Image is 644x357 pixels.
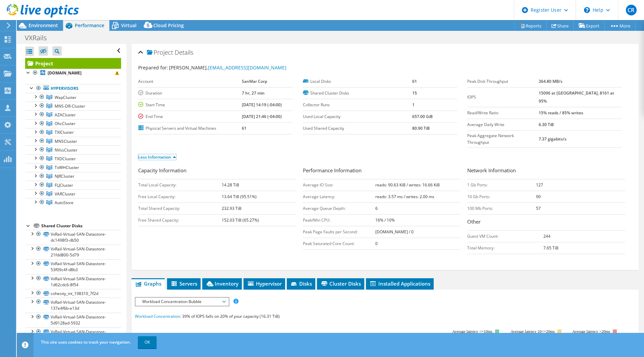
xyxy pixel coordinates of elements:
a: TXICluster [25,128,121,137]
h1: VXRails [22,34,57,42]
label: Used Local Capacity [303,113,412,120]
span: Virtual [121,22,137,28]
a: Hypervisors [25,84,121,93]
label: Average Daily Write [467,121,539,128]
span: [PERSON_NAME], [169,64,286,71]
td: Peak Page Faults per Second: [303,226,375,238]
b: 244 [543,233,550,239]
a: MNSCluster [25,137,121,145]
span: TXICluster [55,129,74,135]
span: WapCluster [55,95,76,100]
b: [DOMAIN_NAME] [48,70,82,76]
label: Peak Disk Throughput [467,78,539,85]
tspan: Average latency <=10ms [452,329,492,334]
b: 90 [536,194,541,199]
span: Environment [29,22,58,28]
b: SanMar Corp [242,78,267,84]
a: [EMAIL_ADDRESS][DOMAIN_NAME] [208,64,286,71]
span: MNS-DR-Cluster [55,103,85,109]
a: VxRail-Virtual-SAN-Datastore-5d9128ad-5932 [25,313,121,328]
span: TXDCluster [55,156,76,162]
td: Total Local Capacity: [138,179,222,191]
a: Share [546,20,574,31]
a: FLJCluster [25,181,121,189]
td: Average Queue Depth: [303,202,375,214]
span: AZACluster [55,112,76,118]
text: Average latency >20ms [572,329,610,334]
span: Disks [290,280,312,287]
span: Inventory [206,280,238,287]
span: Cluster Disks [320,280,361,287]
td: 10 Gb Ports: [467,191,536,202]
td: Total Memory: [467,242,543,254]
b: 232.93 TiB [222,205,241,211]
a: TxWHCluster [25,163,121,172]
svg: \n [584,7,590,13]
span: Servers [170,280,197,287]
a: TXDCluster [25,154,121,163]
td: 1 Gb Ports: [467,179,536,191]
span: Project [147,49,173,56]
a: NVssCluster [25,145,121,154]
b: reads: 3.57 ms / writes: 2.00 ms [375,194,434,199]
td: Free Local Capacity: [138,191,222,202]
span: This site uses cookies to track your navigation. [41,339,131,345]
label: Prepared for: [138,64,168,71]
span: VARCluster [55,191,75,197]
a: MNS-DR-Cluster [25,102,121,110]
span: CR [626,5,637,15]
a: More [604,20,636,31]
b: 6.30 TiB [539,122,554,127]
b: [DOMAIN_NAME] / 0 [375,229,414,235]
span: Installed Applications [369,280,430,287]
label: Collector Runs [303,102,412,108]
div: Shared Cluster Disks [41,222,121,230]
span: Details [175,48,193,56]
tspan: Average latency 10<=20ms [511,329,555,334]
a: OK [138,336,157,348]
b: 80.90 TiB [412,125,430,131]
b: 0 [375,241,378,246]
label: Account [138,78,242,85]
span: OhcCluster [55,121,75,126]
a: OhcCluster [25,119,121,128]
b: [DATE] 14:19 (-04:00) [242,102,282,108]
label: End Time [138,113,242,120]
b: 7 hr, 27 min [242,90,265,96]
span: FLJCluster [55,182,73,188]
b: 61 [242,125,247,131]
b: 15096 at [GEOGRAPHIC_DATA], 8161 at 95% [539,90,614,104]
span: Graphs [135,280,161,287]
td: 100 Mb Ports: [467,202,536,214]
span: NVssCluster [55,147,77,153]
span: 39% of IOPS falls on 20% of your capacity (16.31 TiB) [182,313,280,319]
a: AZACluster [25,110,121,119]
label: IOPS [467,94,539,101]
label: Read/Write Ratio [467,110,539,116]
a: VxRail-Virtual-SAN-Datastore-1d62cdc6-8f54 [25,274,121,289]
b: 7.37 gigabits/s [539,136,567,142]
span: Hypervisor [247,280,282,287]
b: [DATE] 21:46 (-04:00) [242,114,282,119]
b: 152.03 TiB (65.27%) [222,217,259,223]
b: 15 [412,90,417,96]
span: AutoStore [55,200,73,205]
span: MNSCluster [55,138,77,144]
a: VARCluster [25,189,121,198]
label: Shared Cluster Disks [303,90,412,97]
h3: Performance Information [303,167,461,176]
td: Total Shared Capacity: [138,202,222,214]
td: Average Latency: [303,191,375,202]
b: 6 [375,205,378,211]
span: Cloud Pricing [153,22,184,28]
a: cohesity_int_198310_7f2d [25,289,121,298]
span: Performance [75,22,104,28]
span: TxWHCluster [55,165,79,170]
a: VxRail-Virtual-SAN-Datastore-dc1498f3-db50 [25,230,121,245]
a: VxRail-Virtual-SAN-Datastore-21fdd800-5d79 [25,245,121,259]
td: Peak/Min CPU: [303,214,375,226]
label: Start Time [138,102,242,108]
a: [DOMAIN_NAME] [25,69,121,77]
b: 7.65 TiB [543,245,558,251]
td: Guest VM Count: [467,230,543,242]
